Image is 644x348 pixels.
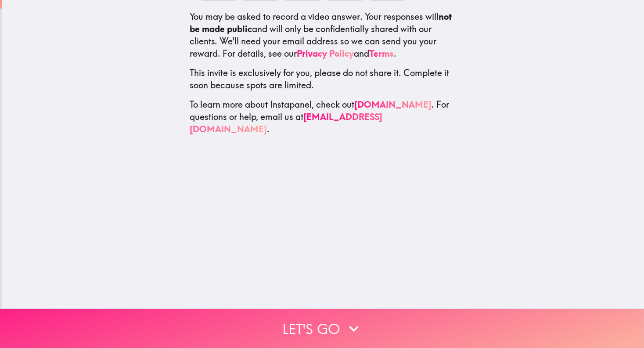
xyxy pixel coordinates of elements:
[369,48,394,59] a: Terms
[190,11,452,34] b: not be made public
[190,67,457,91] p: This invite is exclusively for you, please do not share it. Complete it soon because spots are li...
[190,11,457,60] p: You may be asked to record a video answer. Your responses will and will only be confidentially sh...
[297,48,354,59] a: Privacy Policy
[354,99,432,110] a: [DOMAIN_NAME]
[190,98,457,135] p: To learn more about Instapanel, check out . For questions or help, email us at .
[190,111,382,134] a: [EMAIL_ADDRESS][DOMAIN_NAME]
